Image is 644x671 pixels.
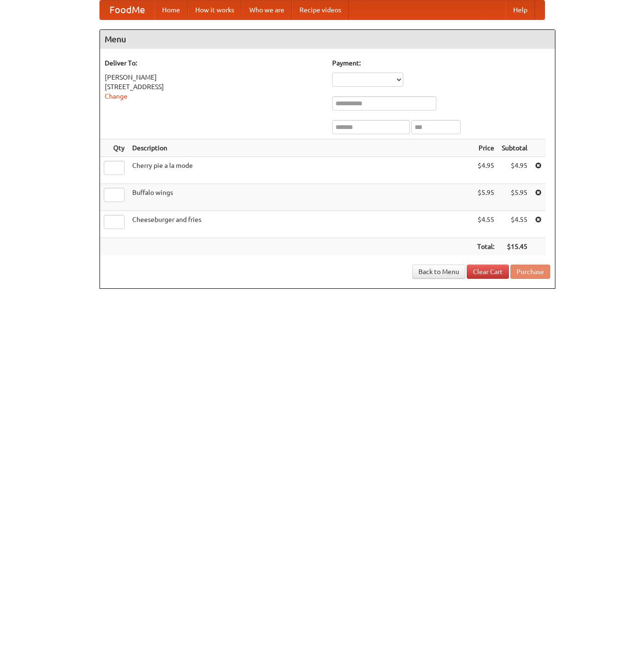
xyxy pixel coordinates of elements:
td: Cheeseburger and fries [128,211,473,238]
td: $5.95 [473,184,498,211]
th: Qty [100,139,128,157]
a: Back to Menu [412,265,465,279]
th: Description [128,139,473,157]
td: $4.95 [473,157,498,184]
a: How it works [188,0,242,19]
h4: Menu [100,30,555,49]
h5: Deliver To: [105,58,323,68]
th: Price [473,139,498,157]
td: $4.95 [498,157,531,184]
a: FoodMe [100,0,154,19]
a: Help [506,0,535,19]
td: $5.95 [498,184,531,211]
a: Who we are [242,0,292,19]
th: Subtotal [498,139,531,157]
td: Cherry pie a la mode [128,157,473,184]
td: $4.55 [498,211,531,238]
th: Total: [473,238,498,256]
h5: Payment: [332,58,550,68]
td: Buffalo wings [128,184,473,211]
a: Change [105,92,127,100]
button: Purchase [510,265,550,279]
td: $4.55 [473,211,498,238]
a: Clear Cart [467,265,509,279]
div: [PERSON_NAME] [105,73,323,82]
a: Recipe videos [292,0,349,19]
div: [STREET_ADDRESS] [105,82,323,92]
th: $15.45 [498,238,531,256]
a: Home [154,0,188,19]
